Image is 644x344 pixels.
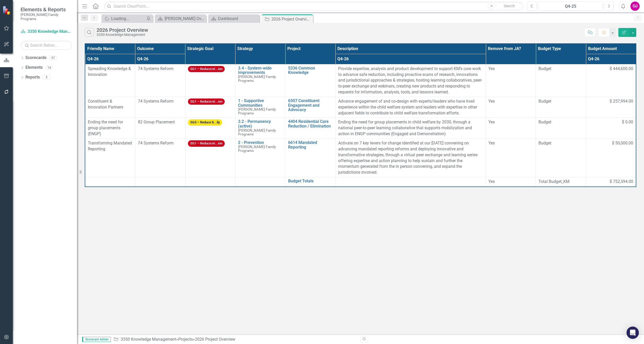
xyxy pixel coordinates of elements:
[486,139,536,177] td: Double-Click to Edit
[235,139,285,177] td: Double-Click to Edit Right Click for Context Menu
[536,64,586,97] td: Double-Click to Edit
[135,177,185,187] td: Double-Click to Edit
[85,118,135,139] td: Double-Click to Edit
[627,327,639,339] div: Open Intercom Messenger
[285,118,335,139] td: Double-Click to Edit Right Click for Context Menu
[210,15,258,22] a: Dashboard
[88,99,123,110] span: Constituent & Innovation Partners
[238,107,276,115] span: [PERSON_NAME] Family Programs
[138,120,175,124] span: 82 Group Placement
[103,15,145,22] a: Loading...
[271,16,312,22] div: 2026 Project Overview
[21,6,72,13] span: Elements & Reports
[218,15,258,22] div: Dashboard
[42,75,51,80] div: 5
[88,66,131,77] span: Spreading Knowledge & Innovation
[538,119,583,125] span: Budget
[85,97,135,118] td: Double-Click to Edit
[586,97,636,118] td: Double-Click to Edit
[586,64,636,97] td: Double-Click to Edit
[21,29,72,35] a: 3350 Knowledge Management
[488,179,495,184] span: Yes
[135,118,185,139] td: Double-Click to Edit
[82,337,111,342] span: Scorecard Admin
[135,64,185,97] td: Double-Click to Edit
[238,119,283,128] a: 3.2 - Permanency (active)
[612,140,633,146] span: $ 50,000.00
[338,66,483,95] p: Provide expertise, analysis and product development to support KM’s core work to advance safe red...
[486,118,536,139] td: Double-Click to Edit
[540,3,601,9] div: Q4-25
[610,99,633,104] span: $ 257,994.00
[238,140,283,145] a: 2 - Prevention
[195,337,235,342] div: 2026 Project Overview
[288,99,333,112] a: 6507 Constituent Engagement and Advocacy
[610,66,633,72] span: $ 444,600.00
[496,3,522,10] button: Search
[25,65,43,71] a: Elements
[165,15,205,22] div: [PERSON_NAME] Overview
[85,139,135,177] td: Double-Click to Edit
[88,120,123,136] span: Ending the need for group placements (ENGP)
[335,118,486,139] td: Double-Click to Edit
[488,99,495,104] span: Yes
[25,74,40,80] a: Reports
[285,64,335,97] td: Double-Click to Edit Right Click for Context Menu
[288,179,333,183] a: Budget Totals
[238,128,276,136] span: [PERSON_NAME] Family Programs
[486,97,536,118] td: Double-Click to Edit
[25,55,46,61] a: Scorecards
[504,4,515,8] span: Search
[188,99,225,105] span: SG1 – Reduce/el...ion
[538,99,583,104] span: Budget
[338,119,483,137] p: Ending the need for group placements in child welfare by 2030, through a national peer-to-peer le...
[21,13,72,21] small: [PERSON_NAME] Family Programs
[488,120,495,124] span: Yes
[235,118,285,139] td: Double-Click to Edit Right Click for Context Menu
[630,2,640,11] button: OJ
[538,2,603,11] button: Q4-25
[538,66,583,72] span: Budget
[288,66,333,75] a: 5336 Common Knowledge
[121,337,176,342] a: 3350 Knowledge Management
[486,64,536,97] td: Double-Click to Edit
[285,139,335,177] td: Double-Click to Edit Right Click for Context Menu
[21,41,72,50] input: Search Below...
[238,66,283,75] a: 3.4 - System-wide Improvements
[104,2,523,11] input: Search ClearPoint...
[49,56,57,60] div: 97
[335,97,486,118] td: Double-Click to Edit
[188,66,225,72] span: SG1 – Reduce/el...ion
[138,99,174,104] span: 74 Systems Reform
[3,6,12,15] img: ClearPoint Strategy
[285,97,335,118] td: Double-Click to Edit Right Click for Context Menu
[113,337,357,342] div: » »
[185,118,235,139] td: Double-Click to Edit
[338,140,483,175] p: Activate on 7 key levers for change identified at our [DATE] convening on advancing mandated repo...
[488,141,495,145] span: Yes
[538,179,583,185] span: Total Budget_KM
[88,141,132,151] span: Transforming Mandated Reporting
[586,118,636,139] td: Double-Click to Edit
[138,66,174,71] span: 74 Systems Reform
[111,15,145,22] div: Loading...
[238,145,276,153] span: [PERSON_NAME] Family Programs
[586,139,636,177] td: Double-Click to Edit
[97,33,148,37] div: 3350 Knowledge Management
[45,65,53,70] div: 14
[185,64,235,97] td: Double-Click to Edit
[235,64,285,97] td: Double-Click to Edit Right Click for Context Menu
[135,139,185,177] td: Double-Click to Edit
[188,140,225,147] span: SG1 – Reduce/el...ion
[185,139,235,177] td: Double-Click to Edit
[135,97,185,118] td: Double-Click to Edit
[335,177,486,187] td: Double-Click to Edit
[288,140,333,149] a: 6614 Mandated Reporting
[288,119,333,128] a: 4404 Residential Care Reduction / Elimination
[185,177,235,187] td: Double-Click to Edit
[536,97,586,118] td: Double-Click to Edit
[536,118,586,139] td: Double-Click to Edit
[188,119,222,126] span: SG3 – Reduce ti...ily
[335,139,486,177] td: Double-Click to Edit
